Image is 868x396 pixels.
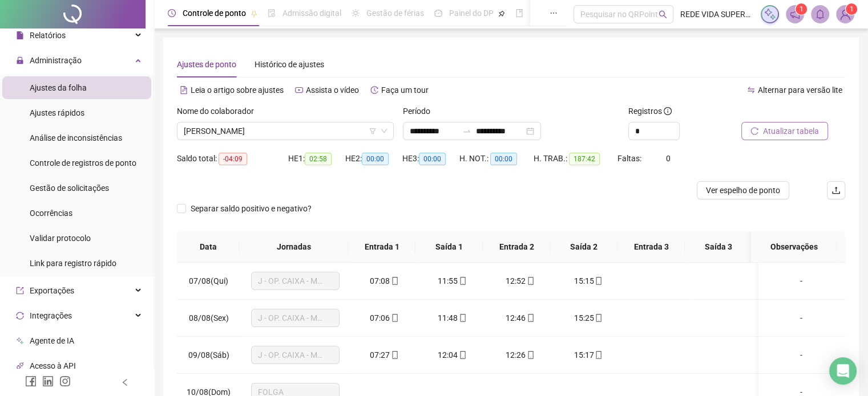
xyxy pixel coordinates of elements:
span: Ocorrências [30,209,72,218]
span: history [370,86,378,94]
th: Entrada 1 [348,231,415,263]
span: REDE VIDA SUPERMERCADOS LTDA [680,8,754,21]
sup: 1 [796,3,807,15]
span: Controle de registros de ponto [30,158,136,168]
span: upload [831,186,841,195]
span: info-circle [664,107,672,115]
span: Ajustes de ponto [177,60,236,69]
div: HE 2: [345,152,402,165]
span: down [381,128,387,134]
span: 00:00 [362,153,389,165]
span: mobile [458,314,467,322]
span: 07:27 [370,350,390,360]
span: Agente de IA [30,336,74,345]
span: Controle de ponto [183,9,246,18]
th: Jornadas [240,231,348,263]
span: Administração [30,56,82,65]
div: HE 1: [288,152,345,165]
span: mobile [526,351,535,359]
span: J - OP. CAIXA - MANHÃ [258,272,333,289]
span: Ajustes rápidos [30,108,84,117]
label: Período [403,105,438,117]
span: 11:55 [438,276,458,285]
button: Atualizar tabela [741,122,828,140]
span: Acesso à API [30,361,76,370]
span: file-done [268,9,276,17]
span: 15:25 [574,313,594,322]
th: Saída 2 [550,231,617,263]
span: 15:17 [574,350,594,360]
span: - [800,276,802,285]
span: 08/08(Sex) [189,313,229,322]
span: Integrações [30,311,72,320]
span: 07:06 [370,313,390,322]
span: 0 [666,154,671,163]
span: Observações [760,240,827,253]
span: 02:58 [305,153,332,165]
label: Nome do colaborador [177,105,261,117]
span: Faça um tour [381,85,429,95]
span: mobile [390,351,399,359]
span: Registros [628,105,672,117]
span: file [16,31,24,39]
span: notification [790,9,800,19]
span: sun [352,9,360,17]
span: youtube [295,86,303,94]
span: 15:15 [574,276,594,285]
span: Relatórios [30,31,66,40]
img: sparkle-icon.fc2bf0ac1784a2077858766a79e2daf3.svg [764,8,776,21]
span: Admissão digital [282,9,341,18]
span: J - OP. CAIXA - MANHÃ [258,309,333,326]
span: Link para registro rápido [30,259,116,268]
span: 07/08(Qui) [189,276,228,285]
div: Saldo total: [177,152,288,165]
span: Validar protocolo [30,234,91,243]
span: instagram [59,375,71,387]
span: 11:48 [438,313,458,322]
span: Análise de inconsistências [30,133,122,142]
span: 1 [850,5,854,13]
span: 12:04 [438,350,458,360]
span: facebook [25,375,37,387]
span: Painel do DP [449,9,494,18]
th: Entrada 2 [483,231,550,263]
span: mobile [594,314,603,322]
span: 1 [800,5,804,13]
span: api [16,362,24,370]
span: clock-circle [168,9,176,17]
span: - [800,350,802,360]
span: dashboard [434,9,442,17]
span: lock [16,56,24,64]
span: linkedin [42,375,54,387]
span: ellipsis [550,9,558,17]
span: left [121,378,129,386]
span: 00:00 [490,153,517,165]
div: Open Intercom Messenger [829,357,857,385]
span: mobile [594,277,603,285]
span: 00:00 [419,153,446,165]
span: to [462,126,471,136]
span: file-text [180,86,188,94]
span: Histórico de ajustes [255,60,324,69]
span: Ver espelho de ponto [706,184,780,197]
span: search [659,10,667,19]
span: Gestão de solicitações [30,183,109,193]
img: 1924 [837,6,854,23]
th: Saída 1 [415,231,483,263]
span: Alternar para versão lite [758,85,842,95]
span: mobile [526,277,535,285]
span: 12:46 [506,313,526,322]
span: 09/08(Sáb) [188,350,229,360]
span: swap-right [462,126,471,136]
th: Data [177,231,240,263]
span: filter [369,128,376,134]
span: 12:52 [506,276,526,285]
span: Exportações [30,286,74,295]
span: mobile [390,314,399,322]
span: 07:08 [370,276,390,285]
span: Ajustes da folha [30,83,87,92]
span: RENAN MARTINS NASCIMENTO DE MORAES [184,123,387,140]
span: Faltas: [617,154,643,163]
span: Gestão de férias [366,9,424,18]
span: -04:09 [219,153,247,165]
